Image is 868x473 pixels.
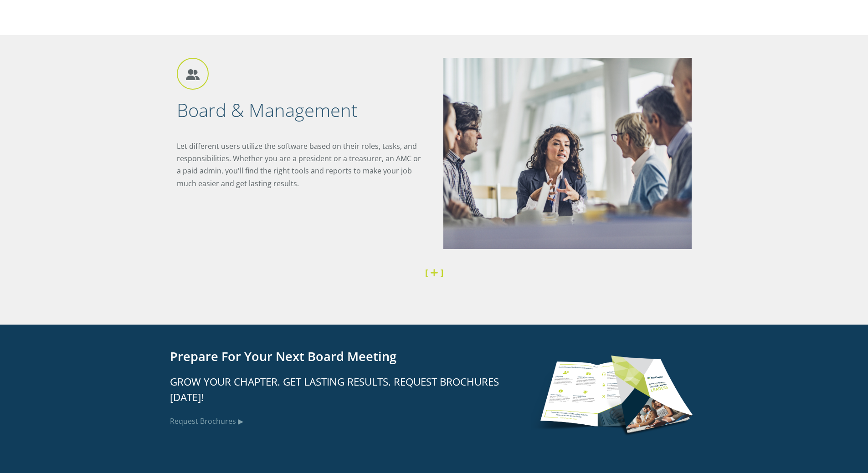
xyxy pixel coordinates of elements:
a: Request Brochures ▶ [170,416,243,426]
strong: ] [441,266,443,279]
strong: [ [425,266,428,279]
h3: Prepare for Your Next Board Meeting [170,347,513,366]
p: Let different users utilize the software based on their roles, tasks, and responsibilities. Wheth... [177,140,425,190]
span: Grow Your Chapter. Get Lasting Results. Request Brochures [DATE]! [170,375,499,404]
img: StarChapter Brochure [531,347,699,442]
h2: Board & Management [177,98,425,122]
img: Board Management [443,58,692,249]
